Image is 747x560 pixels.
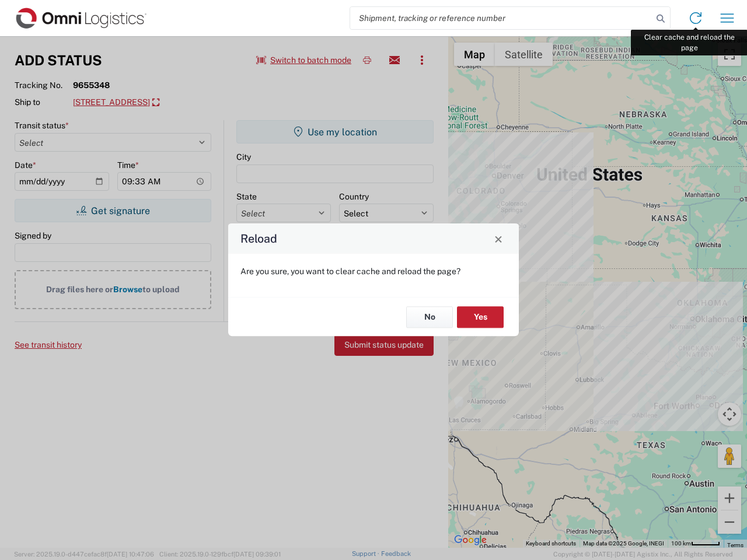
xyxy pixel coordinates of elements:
input: Shipment, tracking or reference number [350,7,652,29]
button: No [406,306,453,328]
button: Yes [457,306,504,328]
p: Are you sure, you want to clear cache and reload the page? [240,266,507,276]
h4: Reload [240,230,277,247]
button: Close [490,230,507,247]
